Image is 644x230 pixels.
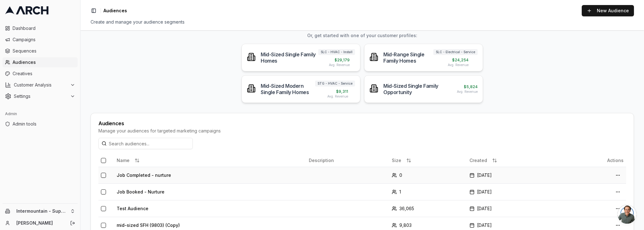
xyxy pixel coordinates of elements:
span: $ 24,254 [452,58,469,63]
a: Dashboard [3,23,78,33]
td: Test Audience [114,200,306,217]
span: SLC - HVAC - Install [318,49,355,55]
a: [PERSON_NAME] [16,220,63,226]
a: Creatives [3,69,78,79]
span: Campaigns [13,36,75,43]
span: Audiences [13,59,75,65]
span: SLC - Electrical - Service [433,49,478,55]
a: Admin tools [3,119,78,129]
th: Actions [567,154,626,167]
div: Mid-Range Single Family Homes [383,51,433,64]
span: Sequences [13,48,75,54]
button: Log out [68,219,77,227]
td: Job Completed - nurture [114,167,306,183]
h3: Or, get started with one of your customer profiles: [91,32,634,39]
div: [DATE] [469,205,565,212]
span: Settings [14,93,68,99]
div: Audiences [98,121,626,126]
div: Create and manage your audience segments [91,19,634,25]
span: Customer Analysis [14,82,68,88]
div: 9,803 [392,222,465,228]
button: Intermountain - Superior Water & Air [3,206,78,216]
span: Admin tools [13,121,75,127]
a: Sequences [3,46,78,56]
div: Mid-Sized Single Family Homes [261,51,318,64]
span: Avg. Revenue [448,63,469,67]
div: [DATE] [469,189,565,195]
span: Intermountain - Superior Water & Air [16,208,68,214]
div: Name [117,155,304,165]
td: Job Booked - Nurture [114,183,306,200]
a: Audiences [3,57,78,67]
div: 1 [392,189,465,195]
a: New Audience [582,5,634,16]
div: Size [392,155,465,165]
span: STG - HVAC - Service [315,81,355,87]
button: Customer Analysis [3,80,78,90]
a: Campaigns [3,35,78,45]
span: Avg. Revenue [329,63,350,67]
div: [DATE] [469,172,565,178]
span: $ 5,824 [464,84,478,89]
div: [DATE] [469,222,565,228]
nav: breadcrumb [103,8,127,14]
span: Creatives [13,70,75,77]
span: Avg. Revenue [457,89,478,94]
div: Created [469,155,565,165]
div: Manage your audiences for targeted marketing campaigns [98,128,626,134]
div: Admin [3,109,78,119]
span: Dashboard [13,25,75,31]
span: Audiences [103,8,127,14]
span: $ 9,311 [336,89,348,94]
span: $ 29,179 [335,58,350,63]
th: Description [306,154,389,167]
input: Search audiences... [98,138,193,149]
span: Avg. Revenue [327,94,348,99]
a: Open chat [618,205,636,224]
div: 36,065 [392,205,465,212]
div: Mid-Sized Single Family Opportunity [383,83,452,95]
button: Settings [3,91,78,101]
div: Mid-Sized Modern Single Family Homes [261,83,315,95]
div: 0 [392,172,465,178]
